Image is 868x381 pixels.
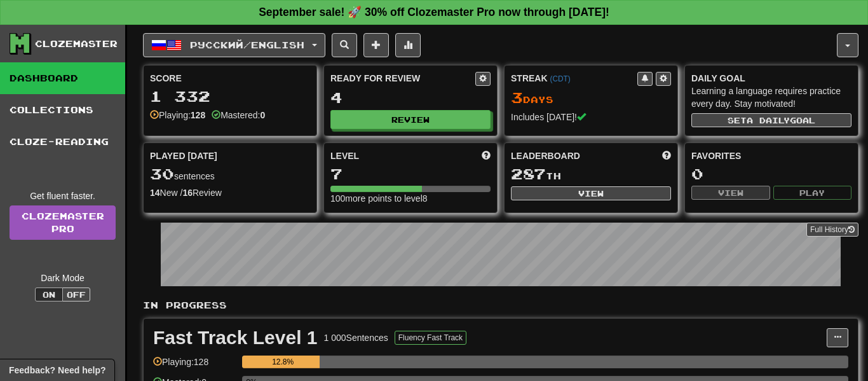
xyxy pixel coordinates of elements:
div: Day s [511,90,671,106]
strong: 16 [182,188,193,198]
button: Review [330,110,491,129]
button: View [691,186,770,200]
button: Seta dailygoal [691,113,851,127]
div: Playing: [150,109,205,121]
div: 4 [330,90,491,106]
div: Clozemaster [35,38,118,50]
div: th [511,166,671,183]
a: ClozemasterPro [10,205,116,240]
div: Daily Goal [691,72,851,85]
div: Favorites [691,149,851,162]
button: Play [773,186,852,200]
strong: 14 [150,188,160,198]
button: Русский/English [143,33,325,57]
button: On [35,287,63,301]
div: Mastered: [212,109,265,121]
span: Русский / English [190,39,304,50]
a: (CDT) [550,74,570,83]
strong: 0 [260,110,265,120]
span: 287 [511,165,546,183]
strong: 128 [191,110,205,120]
div: 12.8% [246,356,320,368]
div: sentences [150,166,310,183]
div: Score [150,72,310,85]
div: Fast Track Level 1 [153,328,318,347]
span: Played [DATE] [150,149,217,162]
span: 3 [511,88,523,106]
button: Full History [806,223,858,237]
div: Streak [511,72,637,85]
div: Playing: 128 [153,356,236,377]
div: Dark Mode [10,272,116,284]
span: This week in points, UTC [662,149,671,162]
div: Ready for Review [330,72,475,85]
span: Level [330,149,359,162]
div: Learning a language requires practice every day. Stay motivated! [691,85,851,110]
button: Off [62,287,90,301]
p: In Progress [143,299,858,312]
div: 7 [330,166,491,182]
span: a daily [747,116,790,125]
span: Score more points to level up [482,149,491,162]
div: 0 [691,166,851,182]
span: Open feedback widget [9,364,105,377]
button: More stats [395,33,421,57]
div: 1 000 Sentences [324,331,388,344]
button: Add sentence to collection [363,33,389,57]
div: New / Review [150,186,310,199]
div: Get fluent faster. [10,190,116,202]
button: View [511,186,671,200]
div: 1 332 [150,88,310,104]
div: Includes [DATE]! [511,111,671,123]
button: Fluency Fast Track [395,331,466,345]
span: Leaderboard [511,149,580,162]
button: Search sentences [332,33,357,57]
div: 100 more points to level 8 [330,192,491,205]
span: 30 [150,165,174,183]
strong: September sale! 🚀 30% off Clozemaster Pro now through [DATE]! [259,6,609,18]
